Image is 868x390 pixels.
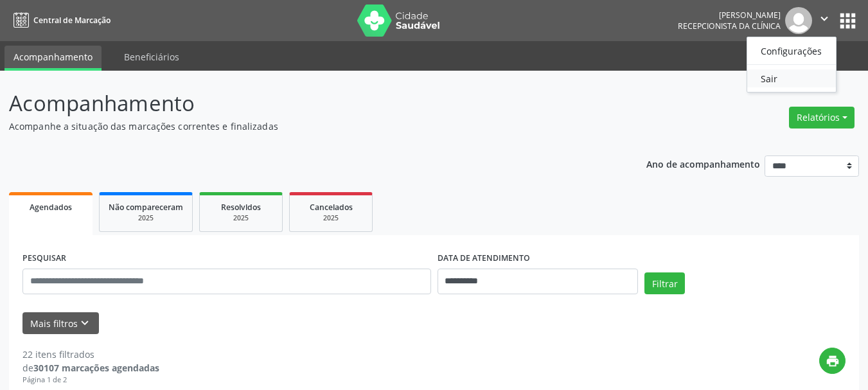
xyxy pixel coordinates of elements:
button:  [812,7,837,34]
div: [PERSON_NAME] [678,10,781,21]
a: Beneficiários [115,46,188,68]
ul:  [747,37,837,93]
a: Configurações [747,42,836,60]
span: Central de Marcação [33,15,111,26]
button: Relatórios [789,107,855,129]
a: Acompanhamento [4,46,102,71]
strong: 30107 marcações agendadas [33,362,159,374]
div: 2025 [299,213,363,223]
button: apps [837,10,859,32]
i: print [826,354,840,368]
span: Cancelados [310,202,353,213]
p: Acompanhe a situação das marcações correntes e finalizadas [9,120,604,133]
label: DATA DE ATENDIMENTO [438,249,530,269]
span: Recepcionista da clínica [678,21,781,31]
div: 2025 [109,213,183,223]
span: Agendados [30,202,72,213]
div: 2025 [209,213,273,223]
div: de [22,361,159,375]
button: Filtrar [644,272,685,294]
button: print [819,348,846,374]
a: Central de Marcação [9,10,111,31]
div: 22 itens filtrados [22,348,159,361]
button: Mais filtroskeyboard_arrow_down [22,312,99,335]
label: PESQUISAR [22,249,66,269]
div: Página 1 de 2 [22,375,159,386]
p: Acompanhamento [9,87,604,120]
p: Ano de acompanhamento [646,155,760,172]
i:  [817,12,831,26]
span: Resolvidos [221,202,261,213]
span: Não compareceram [109,202,183,213]
img: img [785,7,812,34]
a: Sair [747,69,836,87]
i: keyboard_arrow_down [78,316,92,330]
